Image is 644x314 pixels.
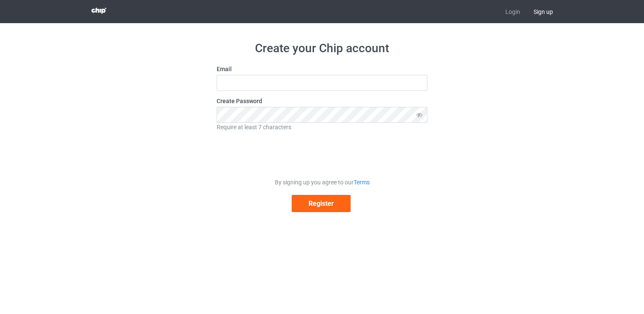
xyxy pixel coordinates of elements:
[354,179,370,186] a: Terms
[217,41,427,56] h1: Create your Chip account
[258,137,386,170] iframe: reCAPTCHA
[217,65,427,73] label: Email
[91,8,106,14] img: 3d383065fc803cdd16c62507c020ddf8.png
[217,97,427,105] label: Create Password
[292,195,351,212] button: Register
[217,178,427,186] div: By signing up you agree to our
[217,123,427,131] div: Require at least 7 characters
